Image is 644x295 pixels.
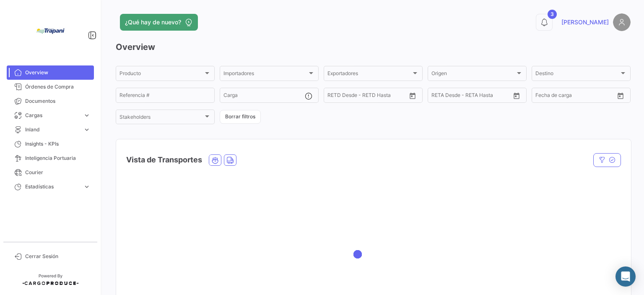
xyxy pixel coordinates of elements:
span: Cargas [25,112,80,119]
span: Cerrar Sesión [25,253,91,260]
span: Inland [25,126,80,133]
span: ¿Qué hay de nuevo? [125,18,181,26]
input: Desde [431,94,447,99]
input: Desde [327,94,343,99]
a: Courier [7,165,94,180]
span: Estadísticas [25,183,80,191]
span: Destino [535,72,619,78]
input: Hasta [452,94,490,99]
span: Overview [25,69,91,76]
span: Órdenes de Compra [25,83,91,91]
span: Inteligencia Portuaria [25,154,91,162]
img: placeholder-user.png [613,13,631,31]
button: Open calendar [614,89,627,102]
span: Insights - KPIs [25,140,91,148]
h4: Vista de Transportes [126,154,202,166]
img: bd005829-9598-4431-b544-4b06bbcd40b2.jpg [29,10,71,52]
a: Overview [7,65,94,80]
span: Stakeholders [119,115,203,121]
input: Hasta [348,94,386,99]
a: Órdenes de Compra [7,80,94,94]
span: Courier [25,169,91,176]
span: expand_more [83,183,91,191]
a: Insights - KPIs [7,137,94,151]
span: [PERSON_NAME] [561,18,609,26]
a: Documentos [7,94,94,108]
button: Open calendar [510,89,523,102]
span: Importadores [223,72,307,78]
h3: Overview [116,41,631,53]
div: Abrir Intercom Messenger [615,266,636,287]
button: Land [224,155,236,165]
span: Documentos [25,97,91,105]
input: Desde [535,94,551,99]
span: Producto [119,72,203,78]
span: Exportadores [327,72,411,78]
span: expand_more [83,126,91,133]
input: Hasta [556,94,594,99]
a: Inteligencia Portuaria [7,151,94,165]
span: expand_more [83,112,91,119]
button: Open calendar [406,89,419,102]
button: Ocean [209,155,221,165]
span: Origen [431,72,515,78]
button: Borrar filtros [220,110,261,124]
button: ¿Qué hay de nuevo? [120,14,198,31]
